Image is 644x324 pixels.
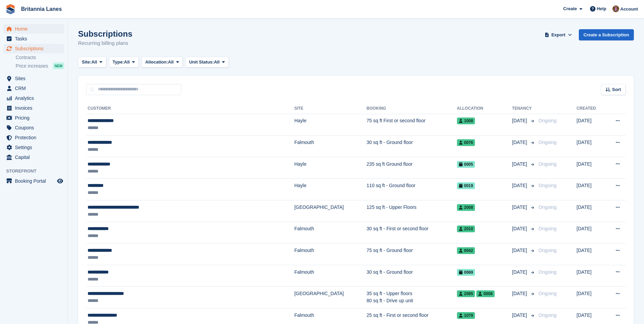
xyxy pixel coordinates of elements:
[367,287,457,308] td: 35 sq ft - Upper floors 80 sq ft - Drive up unit
[53,62,64,69] div: NEW
[367,103,457,114] th: Booking
[3,176,64,186] a: menu
[189,59,214,66] span: Unit Status:
[86,103,294,114] th: Customer
[579,29,634,40] a: Create a Subscription
[576,265,605,287] td: [DATE]
[512,225,528,232] span: [DATE]
[457,139,475,146] span: 0076
[3,143,64,152] a: menu
[3,123,64,132] a: menu
[512,247,528,254] span: [DATE]
[15,123,56,132] span: Coupons
[214,59,220,66] span: All
[294,287,367,308] td: [GEOGRAPHIC_DATA]
[620,6,638,13] span: Account
[3,74,64,83] a: menu
[538,118,556,123] span: Ongoing
[512,103,536,114] th: Tenancy
[3,93,64,103] a: menu
[15,44,56,53] span: Subscriptions
[3,24,64,34] a: menu
[15,143,56,152] span: Settings
[294,265,367,287] td: Falmouth
[294,114,367,136] td: Hayle
[3,152,64,162] a: menu
[538,183,556,188] span: Ongoing
[512,139,528,146] span: [DATE]
[3,103,64,113] a: menu
[294,157,367,179] td: Hayle
[597,5,606,12] span: Help
[16,63,48,69] span: Price increases
[367,114,457,136] td: 75 sq ft First or second floor
[476,290,495,297] span: 0006
[3,44,64,53] a: menu
[6,168,68,175] span: Storefront
[3,34,64,43] a: menu
[512,290,528,297] span: [DATE]
[367,265,457,287] td: 30 sq ft - Ground floor
[3,133,64,142] a: menu
[15,152,56,162] span: Capital
[78,39,132,47] p: Recurring billing plans
[457,312,475,319] span: 1079
[294,200,367,222] td: [GEOGRAPHIC_DATA]
[109,57,139,68] button: Type: All
[576,157,605,179] td: [DATE]
[15,133,56,142] span: Protection
[576,287,605,308] td: [DATE]
[563,5,577,12] span: Create
[538,161,556,167] span: Ongoing
[185,57,228,68] button: Unit Status: All
[5,4,16,14] img: stora-icon-8386f47178a22dfd0bd8f6a31ec36ba5ce8667c1dd55bd0f319d3a0aa187defe.svg
[294,244,367,265] td: Falmouth
[168,59,174,66] span: All
[457,226,475,232] span: 2010
[294,136,367,157] td: Falmouth
[538,312,556,318] span: Ongoing
[124,59,130,66] span: All
[512,182,528,189] span: [DATE]
[367,200,457,222] td: 125 sq ft - Upper Floors
[15,34,56,43] span: Tasks
[576,200,605,222] td: [DATE]
[612,5,619,12] img: Andy Collier
[576,179,605,200] td: [DATE]
[145,59,168,66] span: Allocation:
[15,93,56,103] span: Analytics
[576,103,605,114] th: Created
[538,140,556,145] span: Ongoing
[91,59,97,66] span: All
[15,103,56,113] span: Invoices
[576,244,605,265] td: [DATE]
[3,113,64,123] a: menu
[16,62,64,70] a: Price increases NEW
[457,161,475,168] span: 0005
[82,59,91,66] span: Site:
[15,24,56,34] span: Home
[538,269,556,275] span: Ongoing
[538,226,556,231] span: Ongoing
[367,244,457,265] td: 75 sq ft - Ground floor
[512,204,528,211] span: [DATE]
[576,136,605,157] td: [DATE]
[512,312,528,319] span: [DATE]
[551,32,565,38] span: Export
[576,222,605,244] td: [DATE]
[294,103,367,114] th: Site
[294,179,367,200] td: Hayle
[78,57,106,68] button: Site: All
[457,204,475,211] span: 2008
[457,118,475,124] span: 1008
[367,179,457,200] td: 110 sq ft - Ground floor
[457,103,512,114] th: Allocation
[113,59,124,66] span: Type:
[512,161,528,168] span: [DATE]
[612,86,621,93] span: Sort
[538,291,556,296] span: Ongoing
[78,29,132,38] h1: Subscriptions
[457,269,475,276] span: 0069
[15,84,56,93] span: CRM
[15,74,56,83] span: Sites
